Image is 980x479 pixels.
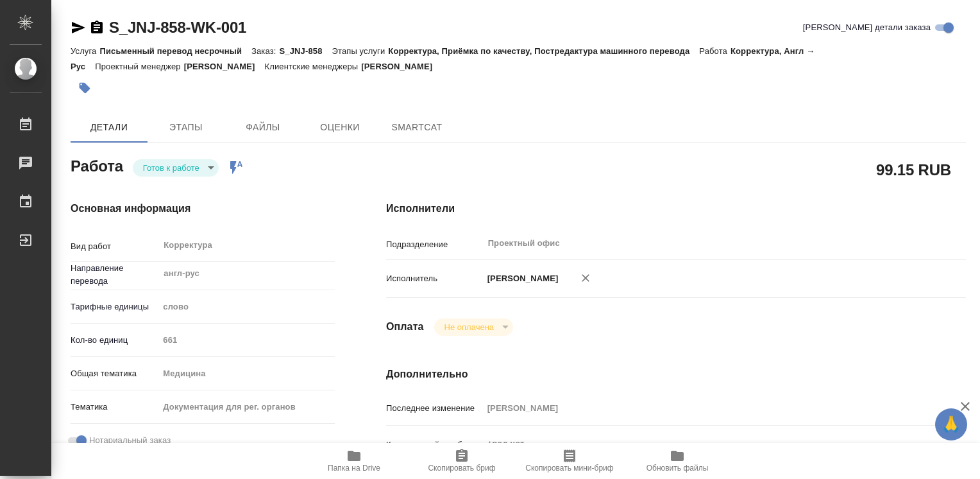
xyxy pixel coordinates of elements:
[699,46,731,56] p: Работа
[361,62,442,71] p: [PERSON_NAME]
[71,74,99,102] button: Добавить тэг
[386,319,424,335] h4: Оплата
[71,20,86,35] button: Скопировать ссылку для ЯМессенджера
[386,402,483,415] p: Последнее изменение
[99,46,251,56] p: Письменный перевод несрочный
[133,159,219,177] div: Готов к работе
[441,322,498,333] button: Не оплачена
[89,434,171,447] span: Нотариальный заказ
[279,46,332,56] p: S_JNJ-858
[71,262,158,288] p: Направление перевода
[89,20,105,35] button: Скопировать ссылку
[516,443,623,479] button: Скопировать мини-бриф
[386,238,483,251] p: Подразделение
[184,62,265,71] p: [PERSON_NAME]
[483,399,918,417] input: Пустое поле
[386,201,966,216] h4: Исполнители
[300,443,408,479] button: Папка на Drive
[525,464,613,473] span: Скопировать мини-бриф
[71,153,123,177] h2: Работа
[309,119,371,135] span: Оценки
[71,300,158,313] p: Тарифные единицы
[71,240,158,253] p: Вид работ
[71,334,158,347] p: Кол-во единиц
[803,21,931,34] span: [PERSON_NAME] детали заказа
[139,162,203,173] button: Готов к работе
[251,46,279,56] p: Заказ:
[71,46,99,56] p: Услуга
[332,46,389,56] p: Этапы услуги
[386,119,448,135] span: SmartCat
[232,119,294,135] span: Файлы
[935,408,967,440] button: 🙏
[95,62,183,71] p: Проектный менеджер
[71,367,158,380] p: Общая тематика
[483,272,559,285] p: [PERSON_NAME]
[71,201,335,216] h4: Основная информация
[408,443,516,479] button: Скопировать бриф
[571,264,600,292] button: Удалить исполнителя
[646,464,709,473] span: Обновить файлы
[623,443,731,479] button: Обновить файлы
[388,46,699,56] p: Корректура, Приёмка по качеству, Постредактура машинного перевода
[386,272,483,285] p: Исполнитель
[328,464,380,473] span: Папка на Drive
[876,159,951,180] h2: 99.15 RUB
[940,411,962,438] span: 🙏
[483,433,918,455] textarea: +под нот
[158,331,335,349] input: Пустое поле
[109,19,246,36] a: S_JNJ-858-WK-001
[386,439,483,451] p: Комментарий к работе
[158,363,335,385] div: Медицина
[158,396,335,418] div: Документация для рег. органов
[428,464,495,473] span: Скопировать бриф
[78,119,140,135] span: Детали
[265,62,362,71] p: Клиентские менеджеры
[158,296,335,318] div: слово
[434,318,513,336] div: Готов к работе
[71,401,158,414] p: Тематика
[386,367,966,382] h4: Дополнительно
[155,119,217,135] span: Этапы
